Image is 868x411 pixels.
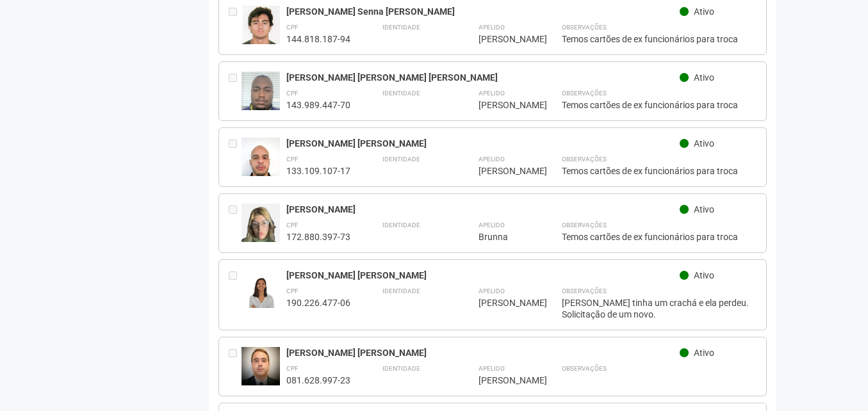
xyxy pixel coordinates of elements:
[286,287,299,294] strong: CPF
[382,222,420,229] strong: Identidade
[479,90,505,97] strong: Apelido
[694,72,714,83] span: Ativo
[479,365,505,372] strong: Apelido
[286,6,680,17] div: [PERSON_NAME] Senna [PERSON_NAME]
[479,156,505,163] strong: Apelido
[479,99,530,111] div: [PERSON_NAME]
[382,365,420,372] strong: Identidade
[286,204,680,215] div: [PERSON_NAME]
[382,90,420,97] strong: Identidade
[562,156,607,163] strong: Observações
[382,287,420,294] strong: Identidade
[242,270,280,308] img: user.jpg
[562,222,607,229] strong: Observações
[229,72,242,111] div: Entre em contato com a Aministração para solicitar o cancelamento ou 2a via
[694,348,714,358] span: Ativo
[479,287,505,294] strong: Apelido
[286,72,680,83] div: [PERSON_NAME] [PERSON_NAME] [PERSON_NAME]
[562,24,607,31] strong: Observações
[286,375,350,386] div: 081.628.997-23
[562,365,607,372] strong: Observações
[562,99,757,111] div: Temos cartões de ex funcionários para troca
[286,231,350,243] div: 172.880.397-73
[694,138,714,149] span: Ativo
[229,6,242,45] div: Entre em contato com a Aministração para solicitar o cancelamento ou 2a via
[229,204,242,243] div: Entre em contato com a Aministração para solicitar o cancelamento ou 2a via
[479,231,530,243] div: Brunna
[562,231,757,243] div: Temos cartões de ex funcionários para troca
[479,222,505,229] strong: Apelido
[382,156,420,163] strong: Identidade
[382,24,420,31] strong: Identidade
[562,165,757,177] div: Temos cartões de ex funcionários para troca
[562,33,757,45] div: Temos cartões de ex funcionários para troca
[286,24,299,31] strong: CPF
[479,24,505,31] strong: Apelido
[229,270,242,320] div: Entre em contato com a Aministração para solicitar o cancelamento ou 2a via
[286,138,680,149] div: [PERSON_NAME] [PERSON_NAME]
[242,72,280,123] img: user.jpg
[242,6,280,57] img: user.jpg
[286,165,350,177] div: 133.109.107-17
[286,347,680,359] div: [PERSON_NAME] [PERSON_NAME]
[242,204,280,255] img: user.jpg
[694,270,714,280] span: Ativo
[229,347,242,386] div: Entre em contato com a Aministração para solicitar o cancelamento ou 2a via
[286,270,680,281] div: [PERSON_NAME] [PERSON_NAME]
[286,90,299,97] strong: CPF
[286,33,350,45] div: 144.818.187-94
[229,138,242,177] div: Entre em contato com a Aministração para solicitar o cancelamento ou 2a via
[479,33,530,45] div: [PERSON_NAME]
[286,156,299,163] strong: CPF
[286,222,299,229] strong: CPF
[242,347,280,385] img: user.jpg
[694,6,714,17] span: Ativo
[479,297,530,309] div: [PERSON_NAME]
[562,287,607,294] strong: Observações
[479,165,530,177] div: [PERSON_NAME]
[286,99,350,111] div: 143.989.447-70
[286,297,350,309] div: 190.226.477-06
[694,204,714,214] span: Ativo
[242,138,280,189] img: user.jpg
[479,375,530,386] div: [PERSON_NAME]
[286,365,299,372] strong: CPF
[562,90,607,97] strong: Observações
[562,297,757,320] div: [PERSON_NAME] tinha um crachá e ela perdeu. Solicitação de um novo.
